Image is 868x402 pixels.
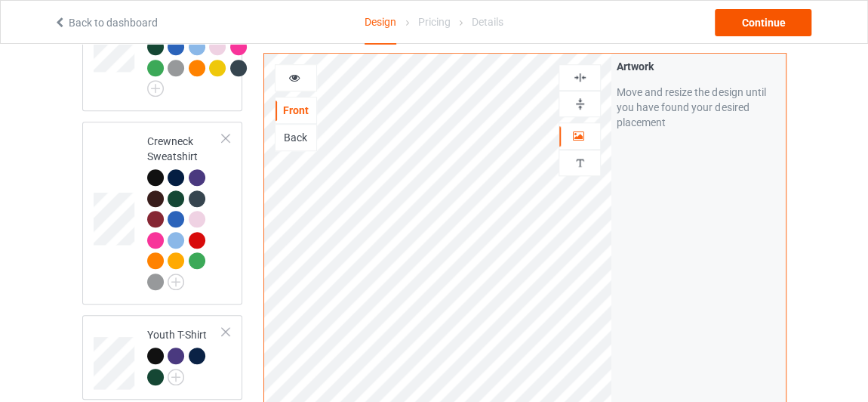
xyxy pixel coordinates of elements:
img: svg%3E%0A [573,156,587,170]
div: Youth T-Shirt [82,315,242,400]
img: svg%3E%0A [573,97,587,111]
div: Back [275,130,316,145]
div: Design [365,1,396,45]
img: svg+xml;base64,PD94bWwgdmVyc2lvbj0iMS4wIiBlbmNvZGluZz0iVVRGLTgiPz4KPHN2ZyB3aWR0aD0iMjJweCIgaGVpZ2... [147,80,164,97]
div: Details [472,1,503,43]
div: Youth T-Shirt [147,327,223,384]
img: svg+xml;base64,PD94bWwgdmVyc2lvbj0iMS4wIiBlbmNvZGluZz0iVVRGLTgiPz4KPHN2ZyB3aWR0aD0iMjJweCIgaGVpZ2... [168,369,184,385]
div: Move and resize the design until you have found your desired placement [617,85,780,130]
img: svg%3E%0A [573,70,587,85]
div: Artwork [617,59,780,74]
div: Pricing [417,1,450,43]
div: Front [275,103,316,118]
div: Continue [715,9,811,36]
a: Back to dashboard [54,17,158,29]
div: Crewneck Sweatshirt [82,122,242,305]
div: Crewneck Sweatshirt [147,134,223,289]
img: svg+xml;base64,PD94bWwgdmVyc2lvbj0iMS4wIiBlbmNvZGluZz0iVVRGLTgiPz4KPHN2ZyB3aWR0aD0iMjJweCIgaGVpZ2... [168,274,184,290]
